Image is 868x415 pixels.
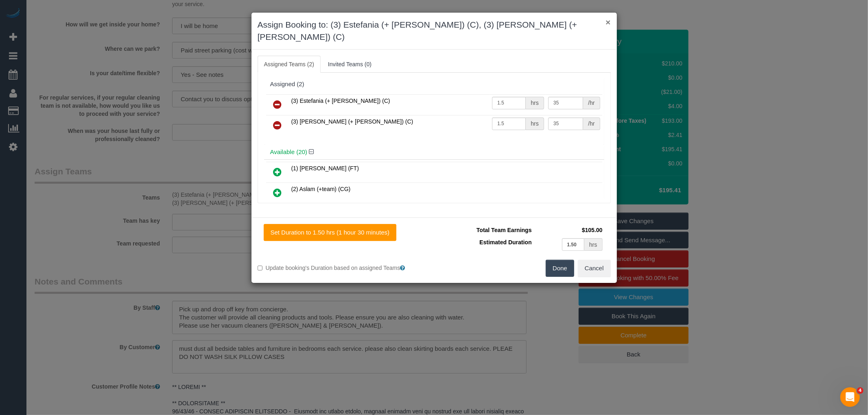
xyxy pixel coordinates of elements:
label: Update booking's Duration based on assigned Teams [258,264,428,272]
span: (2) Aslam (+team) (CG) [291,186,351,192]
iframe: Intercom live chat [840,387,860,407]
a: Assigned Teams (2) [258,56,321,73]
span: (1) [PERSON_NAME] (FT) [291,165,359,172]
span: (3) Estefania (+ [PERSON_NAME]) (C) [291,98,390,104]
div: hrs [584,238,602,251]
h3: Assign Booking to: (3) Estefania (+ [PERSON_NAME]) (C), (3) [PERSON_NAME] (+ [PERSON_NAME]) (C) [258,19,611,43]
div: /hr [583,97,600,109]
button: × [606,18,610,26]
div: /hr [583,117,600,130]
a: Invited Teams (0) [321,56,378,73]
button: Set Duration to 1.50 hrs (1 hour 30 minutes) [264,224,397,241]
td: Total Team Earnings [440,224,534,236]
h4: Available (20) [270,149,598,156]
div: hrs [526,97,544,109]
span: (3) [PERSON_NAME] (+ [PERSON_NAME]) (C) [291,118,413,125]
span: Estimated Duration [479,239,531,246]
span: 4 [857,387,864,394]
button: Done [546,260,574,277]
td: $105.00 [534,224,605,236]
input: Update booking's Duration based on assigned Teams [258,265,263,271]
button: Cancel [578,260,611,277]
div: Assigned (2) [270,81,598,88]
div: hrs [526,117,544,130]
